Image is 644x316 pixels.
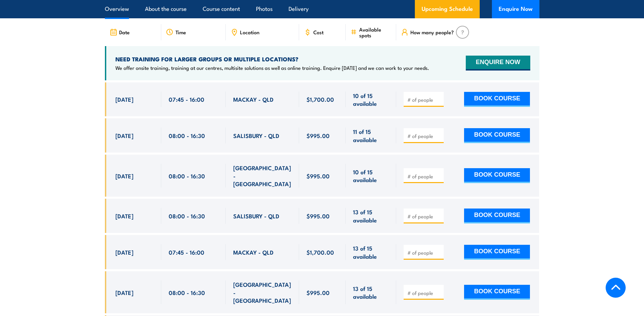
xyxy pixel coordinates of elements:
span: [GEOGRAPHIC_DATA] - [GEOGRAPHIC_DATA] [233,164,292,187]
span: [DATE] [115,132,133,139]
span: [DATE] [115,95,133,103]
span: Time [176,29,186,35]
span: 07:45 - 16:00 [169,95,204,103]
input: # of people [407,213,441,220]
span: 08:00 - 16:30 [169,212,205,220]
input: # of people [407,133,441,139]
h4: NEED TRAINING FOR LARGER GROUPS OR MULTIPLE LOCATIONS? [115,55,429,63]
span: $995.00 [307,289,330,296]
input: # of people [407,290,441,296]
span: [DATE] [115,248,133,256]
button: BOOK COURSE [464,92,530,107]
span: 13 of 15 available [353,208,389,224]
span: 13 of 15 available [353,284,389,300]
span: $1,700.00 [307,95,334,103]
span: SALISBURY - QLD [233,212,279,220]
p: We offer onsite training, training at our centres, multisite solutions as well as online training... [115,64,429,71]
span: $995.00 [307,132,330,139]
span: 10 of 15 available [353,168,389,184]
span: Available spots [359,26,391,38]
span: 08:00 - 16:30 [169,289,205,296]
span: SALISBURY - QLD [233,132,279,139]
span: [GEOGRAPHIC_DATA] - [GEOGRAPHIC_DATA] [233,280,292,304]
span: 10 of 15 available [353,92,389,107]
span: MACKAY - QLD [233,95,274,103]
span: Cost [313,29,324,35]
span: 07:45 - 16:00 [169,248,204,256]
button: BOOK COURSE [464,128,530,143]
span: $1,700.00 [307,248,334,256]
input: # of people [407,96,441,103]
input: # of people [407,249,441,256]
span: How many people? [410,29,454,35]
span: $995.00 [307,212,330,220]
span: Date [119,29,130,35]
span: [DATE] [115,172,133,180]
span: [DATE] [115,289,133,296]
input: # of people [407,173,441,180]
button: BOOK COURSE [464,285,530,300]
span: 08:00 - 16:30 [169,132,205,139]
button: ENQUIRE NOW [466,56,530,71]
span: 13 of 15 available [353,244,389,260]
span: $995.00 [307,172,330,180]
span: 11 of 15 available [353,127,389,143]
span: [DATE] [115,212,133,220]
button: BOOK COURSE [464,168,530,183]
span: Location [240,29,259,35]
span: 08:00 - 16:30 [169,172,205,180]
button: BOOK COURSE [464,209,530,223]
span: MACKAY - QLD [233,248,274,256]
button: BOOK COURSE [464,245,530,260]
